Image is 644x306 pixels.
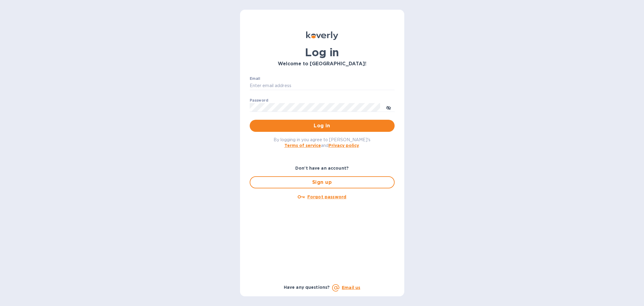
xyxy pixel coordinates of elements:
[255,179,389,186] span: Sign up
[250,46,395,59] h1: Log in
[250,120,395,132] button: Log in
[342,285,360,290] a: Email us
[250,61,395,67] h3: Welcome to [GEOGRAPHIC_DATA]!
[284,143,321,148] a: Terms of service
[328,143,359,148] a: Privacy policy
[250,81,395,90] input: Enter email address
[250,99,268,102] label: Password
[307,194,346,199] u: Forgot password
[250,176,395,188] button: Sign up
[255,122,390,129] span: Log in
[284,285,330,290] b: Have any questions?
[383,101,395,113] button: toggle password visibility
[306,31,338,40] img: Koverly
[250,77,260,80] label: Email
[274,137,370,148] span: By logging in you agree to [PERSON_NAME]'s and .
[295,166,349,171] b: Don't have an account?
